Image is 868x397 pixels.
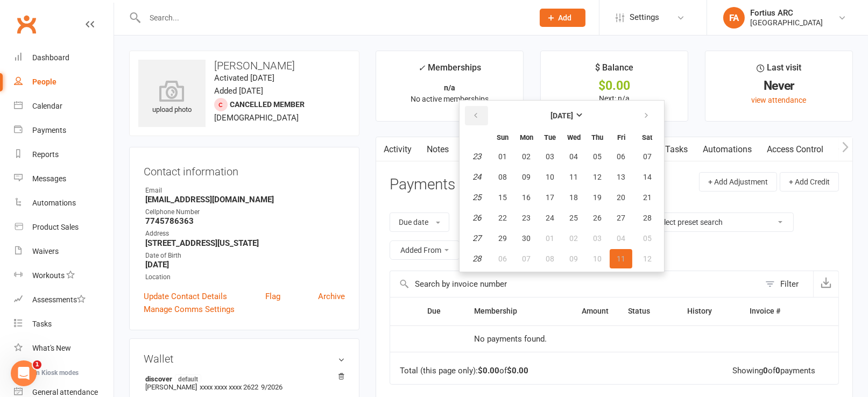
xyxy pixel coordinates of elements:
span: 1 [33,360,41,369]
button: 15 [491,188,514,207]
button: 11 [610,249,632,268]
iframe: Intercom live chat [11,360,37,386]
div: Address [145,229,345,239]
a: Activity [376,137,419,162]
li: [PERSON_NAME] [144,373,345,393]
span: 28 [643,214,652,222]
span: 02 [522,152,531,161]
span: 14 [643,173,652,181]
button: 03 [539,147,561,166]
span: 22 [498,214,507,222]
small: Thursday [591,133,603,141]
a: Automations [695,137,759,162]
button: 24 [539,208,561,228]
button: 28 [633,208,661,228]
a: Archive [318,290,345,303]
a: Workouts [14,264,114,288]
a: Product Sales [14,215,114,239]
button: 29 [491,229,514,248]
span: 15 [498,193,507,202]
h3: Contact information [144,161,345,178]
button: 02 [515,147,538,166]
div: Messages [32,174,66,183]
span: 04 [617,234,625,243]
span: 02 [569,234,578,243]
a: Waivers [14,239,114,264]
button: 17 [539,188,561,207]
span: 09 [569,254,578,263]
div: $ Balance [595,61,633,80]
span: 05 [593,152,602,161]
span: 04 [569,152,578,161]
time: Added [DATE] [214,86,263,96]
strong: 0 [763,366,768,375]
div: Date of Birth [145,251,345,261]
div: General attendance [32,388,98,396]
small: Friday [617,133,625,141]
button: 23 [515,208,538,228]
button: 05 [586,147,609,166]
div: $0.00 [551,80,678,91]
button: 18 [562,188,585,207]
button: 20 [610,188,632,207]
strong: 7745786363 [145,216,345,226]
em: 27 [472,233,481,243]
span: 08 [498,173,507,181]
a: Automations [14,191,114,215]
h3: Payments [390,176,455,193]
button: Add [540,9,585,27]
span: 29 [498,234,507,243]
button: 08 [539,249,561,268]
span: No active memberships [411,95,489,103]
button: Added From [390,240,460,260]
span: 08 [546,254,554,263]
a: Messages [14,167,114,191]
em: 23 [472,152,481,161]
div: FA [723,7,745,29]
strong: $0.00 [478,366,499,375]
i: ✓ [418,63,425,73]
a: Manage Comms Settings [144,303,235,316]
span: 23 [522,214,531,222]
div: Waivers [32,247,59,256]
button: 07 [633,147,661,166]
button: 25 [562,208,585,228]
div: Workouts [32,271,65,280]
input: Search by invoice number [390,271,760,297]
button: 04 [562,147,585,166]
button: 06 [491,249,514,268]
button: 30 [515,229,538,248]
button: 07 [515,249,538,268]
div: Reports [32,150,59,159]
button: 09 [562,249,585,268]
button: 03 [586,229,609,248]
small: Monday [520,133,533,141]
button: Due date [390,212,449,232]
a: What's New [14,336,114,360]
span: 10 [593,254,602,263]
div: Calendar [32,102,62,110]
div: Location [145,272,345,282]
strong: [DATE] [551,111,573,120]
strong: [DATE] [145,260,345,270]
small: Saturday [642,133,652,141]
button: 27 [610,208,632,228]
button: 04 [610,229,632,248]
a: Comms [456,137,501,162]
button: 05 [633,229,661,248]
button: 02 [562,229,585,248]
strong: [EMAIL_ADDRESS][DOMAIN_NAME] [145,195,345,204]
button: 21 [633,188,661,207]
span: 9/2026 [261,383,283,391]
button: 26 [586,208,609,228]
span: 16 [522,193,531,202]
a: People [14,70,114,94]
button: + Add Adjustment [699,172,777,192]
span: Cancelled member [230,100,305,109]
a: Reports [14,143,114,167]
strong: [STREET_ADDRESS][US_STATE] [145,238,345,248]
div: Assessments [32,295,86,304]
small: Sunday [497,133,509,141]
span: 20 [617,193,625,202]
button: + Add Credit [780,172,839,192]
